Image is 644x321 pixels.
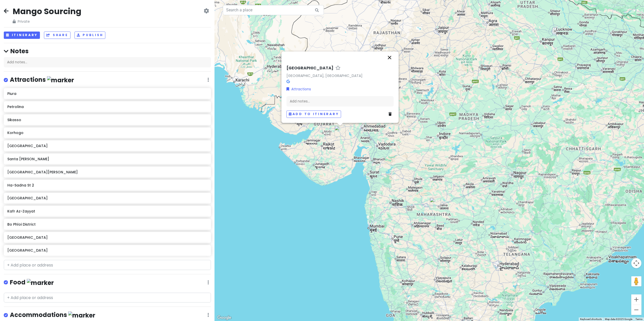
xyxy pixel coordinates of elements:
i: Google Maps [287,80,290,83]
h4: Notes [4,47,211,55]
button: Share [44,32,70,39]
a: Terms (opens in new tab) [635,318,642,320]
span: Map data ©2025 Google [605,318,632,320]
button: Add to itinerary [287,111,341,118]
h6: [GEOGRAPHIC_DATA] [7,144,207,148]
h6: [GEOGRAPHIC_DATA] [7,235,207,240]
h6: Piura [7,91,207,96]
img: marker [68,311,95,319]
a: [GEOGRAPHIC_DATA], [GEOGRAPHIC_DATA] [287,73,363,78]
h2: Mango Sourcing [13,6,81,17]
h6: Sikasso [7,118,207,122]
span: Private [13,19,81,24]
button: Map camera controls [631,258,641,268]
h4: Accommodations [10,311,95,319]
h6: Ha-Sadna St 2 [7,183,207,188]
h4: Attractions [10,76,74,84]
div: Gujarat [332,124,348,139]
button: Zoom in [631,295,641,305]
img: Google [216,314,233,321]
input: + Add place or address [4,260,211,270]
a: Open this area in Google Maps (opens a new window) [216,314,233,321]
button: Zoom out [631,305,641,315]
img: marker [27,279,54,287]
h6: [GEOGRAPHIC_DATA] [7,248,207,253]
h6: Bo Phloi District [7,222,207,227]
a: Star place [336,66,341,71]
input: Search a place [223,5,324,15]
button: Publish [75,32,106,39]
h6: Korhogo [7,130,207,135]
h6: Petrolina [7,104,207,109]
h6: [GEOGRAPHIC_DATA] [287,66,333,71]
h6: Kafr Az-Zayyat [7,209,207,213]
div: Maharashtra [428,196,443,211]
button: Drag Pegman onto the map to open Street View [631,276,641,286]
a: Attractions [287,86,311,92]
div: Add notes... [4,57,211,68]
h6: [GEOGRAPHIC_DATA][PERSON_NAME] [7,170,207,174]
h6: Santa [PERSON_NAME] [7,157,207,161]
h4: Food [10,278,54,287]
button: Close [384,51,396,64]
button: Keyboard shortcuts [580,317,602,321]
div: Add notes... [287,96,394,107]
img: marker [47,76,74,84]
button: Itinerary [4,32,40,39]
input: + Add place or address [4,293,211,303]
a: Delete place [389,112,394,117]
h6: [GEOGRAPHIC_DATA] [7,196,207,200]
